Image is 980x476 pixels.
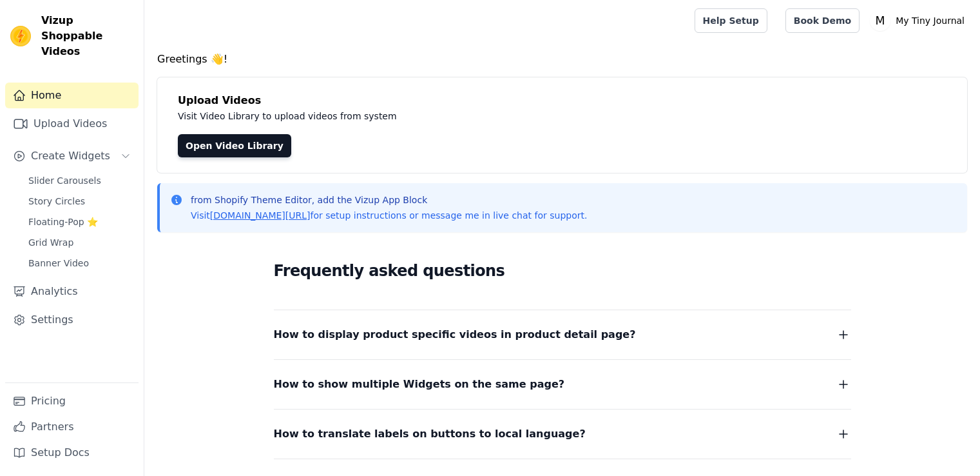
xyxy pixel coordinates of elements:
[876,14,885,27] text: M
[21,192,139,210] a: Story Circles
[10,26,31,46] img: Vizup
[5,388,139,414] a: Pricing
[695,8,767,33] a: Help Setup
[31,148,110,164] span: Create Widgets
[21,213,139,231] a: Floating-Pop ⭐
[21,254,139,272] a: Banner Video
[41,13,133,59] span: Vizup Shoppable Videos
[274,375,851,393] button: How to show multiple Widgets on the same page?
[785,8,860,33] a: Book Demo
[21,233,139,252] a: Grid Wrap
[28,236,73,249] span: Grid Wrap
[191,193,587,206] p: from Shopify Theme Editor, add the Vizup App Block
[5,307,139,333] a: Settings
[28,174,101,187] span: Slider Carousels
[5,414,139,440] a: Partners
[274,425,586,443] span: How to translate labels on buttons to local language?
[274,425,851,443] button: How to translate labels on buttons to local language?
[178,134,291,157] a: Open Video Library
[870,9,970,32] button: M My Tiny Journal
[274,375,565,393] span: How to show multiple Widgets on the same page?
[28,195,85,208] span: Story Circles
[274,258,851,284] h2: Frequently asked questions
[157,52,967,67] h4: Greetings 👋!
[5,111,139,137] a: Upload Videos
[5,279,139,304] a: Analytics
[210,210,311,221] a: [DOMAIN_NAME][URL]
[5,440,139,466] a: Setup Docs
[191,209,587,222] p: Visit for setup instructions or message me in live chat for support.
[28,215,98,228] span: Floating-Pop ⭐
[178,93,946,108] h4: Upload Videos
[5,143,139,169] button: Create Widgets
[178,108,755,124] p: Visit Video Library to upload videos from system
[274,326,851,344] button: How to display product specific videos in product detail page?
[5,83,139,108] a: Home
[21,172,139,190] a: Slider Carousels
[28,257,89,270] span: Banner Video
[274,326,636,344] span: How to display product specific videos in product detail page?
[890,9,970,32] p: My Tiny Journal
